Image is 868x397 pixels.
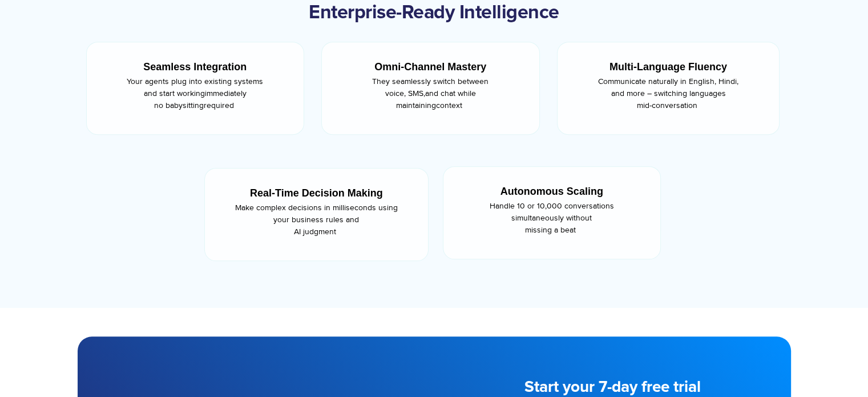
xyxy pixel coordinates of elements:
div: Multi-Language Fluency [579,59,758,75]
div: Real-Time Decision Making [226,186,407,201]
span: Your agents plug into existing systems and start working [127,77,263,98]
span: Communicate naturally in English, Hindi, and more – switching languages mid-conversation [598,77,738,110]
div: Seamless Integration [108,59,283,75]
h2: Enterprise-Ready Intelligence [83,2,785,25]
span: and chat while [425,89,476,98]
h5: Start your 7-day free trial [469,379,757,395]
div: Omni-Channel Mastery [343,59,518,75]
span: context [436,101,462,110]
div: Autonomous Scaling [465,184,640,199]
span: no babysitting [154,101,204,110]
span: Make complex decisions in milliseconds using your business rules and AI judgment [235,203,398,236]
span: maintaining [396,101,436,110]
span: immediately [205,89,247,98]
span: They seamlessly switch between voice, SMS, [372,77,488,98]
span: required [204,101,234,110]
span: Handle 10 or 10,000 conversations simultaneously without missing a beat [490,201,614,235]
